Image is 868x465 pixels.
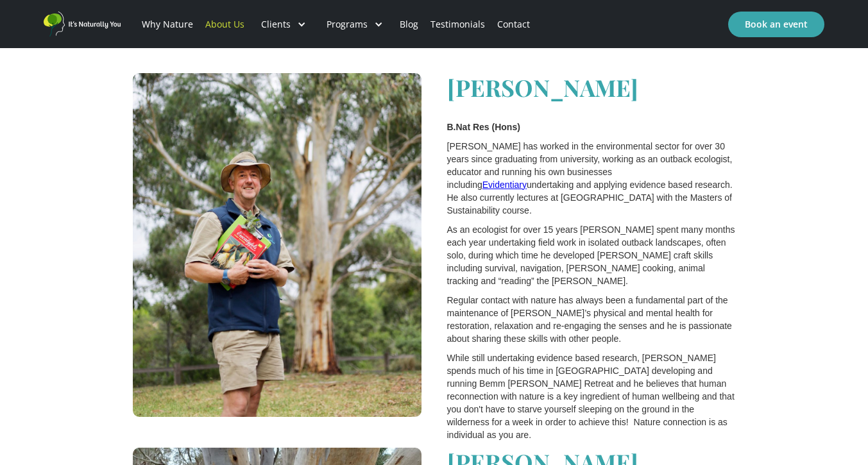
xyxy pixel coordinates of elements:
p: [PERSON_NAME] has worked in the environmental sector for over 30 years since graduating from univ... [447,140,736,217]
p: While still undertaking evidence based research, [PERSON_NAME] spends much of his time in [GEOGRA... [447,351,736,441]
div: Clients [261,18,291,31]
a: About Us [200,3,251,46]
h1: [PERSON_NAME] [447,73,736,101]
a: Book an event [728,12,824,37]
a: Blog [393,3,424,46]
div: Programs [316,3,393,46]
div: Clients [251,3,316,46]
div: Programs [327,18,368,31]
strong: B.Nat Res (Hons) [447,122,520,132]
a: home [44,12,121,37]
a: Why Nature [136,3,200,46]
a: Evidentiary [482,180,527,190]
p: Regular contact with nature has always been a fundamental part of the maintenance of [PERSON_NAME... [447,294,736,345]
p: As an ecologist for over 15 years [PERSON_NAME] spent many months each year undertaking field wor... [447,223,736,287]
a: Testimonials [424,3,491,46]
a: Contact [491,3,536,46]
